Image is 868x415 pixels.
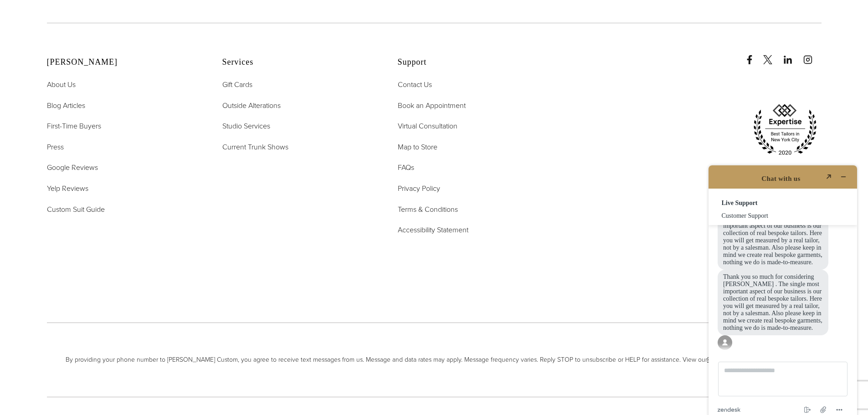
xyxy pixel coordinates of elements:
span: Book an Appointment [398,100,466,111]
nav: Services Footer Nav [222,79,375,153]
a: About Us [47,79,76,91]
a: Outside Alterations [222,100,281,112]
a: Facebook [745,46,761,64]
a: Virtual Consultation [398,120,457,132]
span: Privacy Policy [398,183,440,194]
span: Google Reviews [47,162,98,173]
a: Press [47,141,64,153]
span: Map to Store [398,142,437,152]
nav: Alan David Footer Nav [47,79,200,215]
span: First-Time Buyers [47,121,101,131]
span: Terms & Conditions [398,204,458,215]
span: Contact Us [398,79,432,90]
a: Terms & Conditions [398,204,458,215]
h2: [PERSON_NAME] [47,57,200,67]
a: First-Time Buyers [47,120,101,132]
span: FAQs [398,162,414,173]
a: Map to Store [398,141,437,153]
a: Blog Articles [47,100,85,112]
span: Custom Suit Guide [47,204,105,215]
a: instagram [803,46,822,64]
button: Menu [134,250,149,261]
span: Press [47,142,64,152]
span: Yelp Reviews [47,183,88,194]
span: Virtual Consultation [398,121,457,131]
span: Accessibility Statement [398,225,468,235]
a: Yelp Reviews [47,183,88,195]
button: Attach file [118,250,133,261]
span: Outside Alterations [222,100,281,111]
a: Custom Suit Guide [47,204,105,215]
span: Gift Cards [222,79,252,90]
img: expertise, best tailors in new york city 2020 [749,101,822,159]
button: End chat [103,250,117,261]
span: Current Trunk Shows [222,142,288,152]
iframe: Find more information here [698,154,868,415]
a: Accessibility Statement [398,224,468,236]
a: Google Reviews [47,162,98,174]
a: Studio Services [222,120,270,132]
span: Blog Articles [47,100,85,111]
a: Book an Appointment [398,100,466,112]
a: x/twitter [763,46,781,64]
a: Privacy Policy [398,183,440,195]
a: FAQs [398,162,414,174]
span: About Us [47,79,76,90]
nav: Support Footer Nav [398,79,550,236]
h2: Support [398,57,550,67]
a: Gift Cards [222,79,252,91]
a: Current Trunk Shows [222,141,288,153]
a: linkedin [783,46,801,64]
span: Studio Services [222,121,270,131]
h2: Services [222,57,375,67]
span: By providing your phone number to [PERSON_NAME] Custom, you agree to receive text messages from u... [47,355,822,365]
a: Contact Us [398,79,432,91]
span: Chat [20,6,39,15]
